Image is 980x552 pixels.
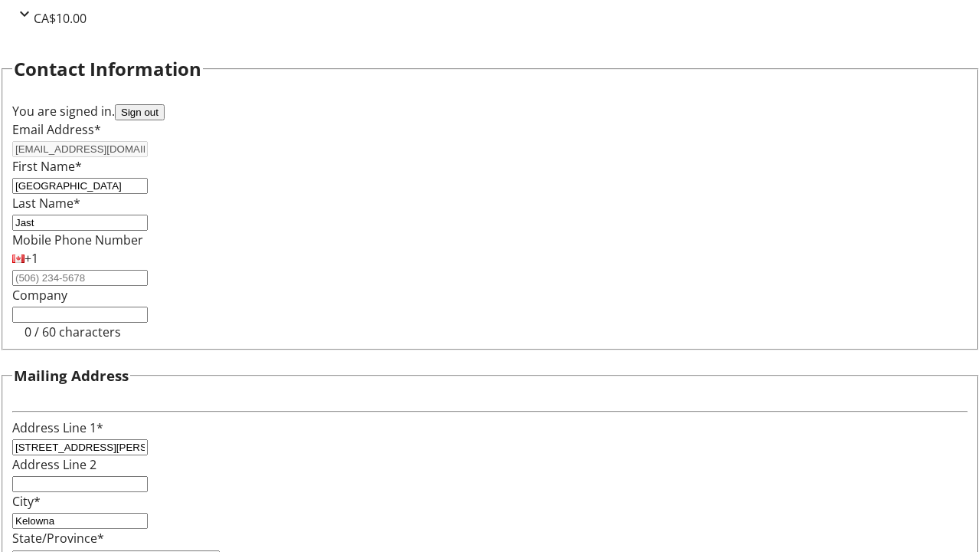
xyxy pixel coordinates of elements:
[14,55,201,83] h2: Contact Information
[12,102,968,120] div: You are signed in.
[12,493,41,510] label: City*
[12,158,82,175] label: First Name*
[24,324,121,340] tr-character-limit: 0 / 60 characters
[12,513,148,529] input: City
[12,439,148,455] input: Address
[12,419,103,436] label: Address Line 1*
[34,10,87,27] span: CA$10.00
[12,121,101,138] label: Email Address*
[115,104,165,120] button: Sign out
[12,270,148,286] input: (506) 234-5678
[14,365,129,386] h3: Mailing Address
[12,232,143,248] label: Mobile Phone Number
[12,456,96,473] label: Address Line 2
[12,287,67,304] label: Company
[12,530,104,547] label: State/Province*
[12,195,80,212] label: Last Name*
